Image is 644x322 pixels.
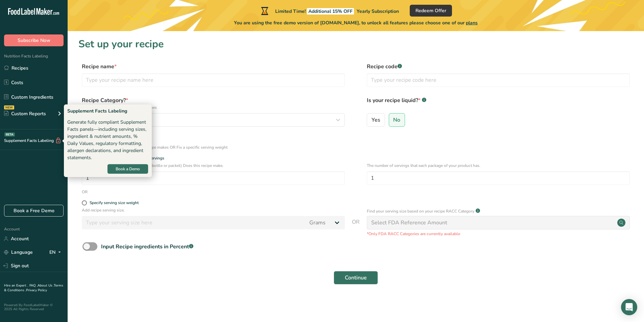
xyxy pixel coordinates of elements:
a: Hire an Expert . [4,283,28,288]
div: Domain: [DOMAIN_NAME] [18,18,74,23]
div: Specify serving size weight [90,200,139,205]
span: Book a Demo [116,166,140,172]
div: Generate fully compliant Supplement Facts panels—including serving sizes, ingredient & nutrient a... [67,119,148,161]
span: Continue [345,274,367,282]
div: Custom Reports [4,110,46,117]
span: OR [352,218,360,237]
img: tab_keywords_by_traffic_grey.svg [67,39,73,45]
a: Privacy Policy [26,288,47,293]
span: Subscribe Now [18,37,50,44]
input: Type your recipe code here [367,73,630,87]
p: Add recipe serving size. [82,207,345,213]
button: Continue [334,271,378,284]
button: Select category [82,113,345,127]
span: No [393,117,400,123]
span: Additional 15% OFF [307,8,354,15]
button: Book a Demo [107,164,148,174]
div: Keywords by Traffic [75,40,114,44]
div: Powered By FoodLabelMaker © 2025 All Rights Reserved [4,303,64,311]
img: tab_domain_overview_orange.svg [18,39,24,45]
div: v 4.0.25 [19,11,33,16]
label: Recipe Category? [82,96,345,110]
input: Type your serving size here [82,216,305,229]
div: Open Intercom Messenger [621,299,637,315]
input: Type your recipe name here [82,73,345,87]
span: Redeem Offer [415,7,446,14]
p: Select a category to organize your recipes [82,104,345,110]
div: Input Recipe ingredients in Percent [101,243,193,251]
label: Recipe code [367,63,630,71]
a: Terms & Conditions . [4,283,63,293]
p: The number of servings that each package of your product has. [367,163,630,169]
div: Domain Overview [26,40,61,44]
p: How many units of sealable items (i.e. bottle or packet) Does this recipe make. [82,163,345,169]
span: Yearly Subscription [357,8,399,15]
div: NEW [4,105,14,109]
span: plans [466,20,478,26]
button: Subscribe Now [4,34,64,46]
a: Language [4,246,33,258]
div: Define serving size details [82,136,345,144]
div: OR [82,189,88,195]
div: Specify the number of servings the recipe makes OR Fix a specific serving weight [82,144,345,150]
div: Supplement Facts Labeling [67,107,148,115]
img: logo_orange.svg [11,11,16,16]
div: Select FDA Reference Amount [371,219,447,227]
span: Yes [372,117,380,123]
p: Find your serving size based on your recipe RACC Category [367,208,474,214]
a: FAQ . [29,283,38,288]
h1: Set up your recipe [78,36,633,52]
label: Is your recipe liquid? [367,96,630,110]
span: You are using the free demo version of [DOMAIN_NAME], to unlock all features please choose one of... [234,19,478,26]
img: website_grey.svg [11,18,16,23]
a: Book a Free Demo [4,205,64,217]
label: Recipe name [82,63,345,71]
p: *Only FDA RACC Categories are currently available [367,231,630,237]
div: EN [49,248,64,256]
div: Limited Time! [260,7,399,15]
div: BETA [4,132,15,137]
a: About Us . [38,283,54,288]
button: Redeem Offer [410,5,452,17]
